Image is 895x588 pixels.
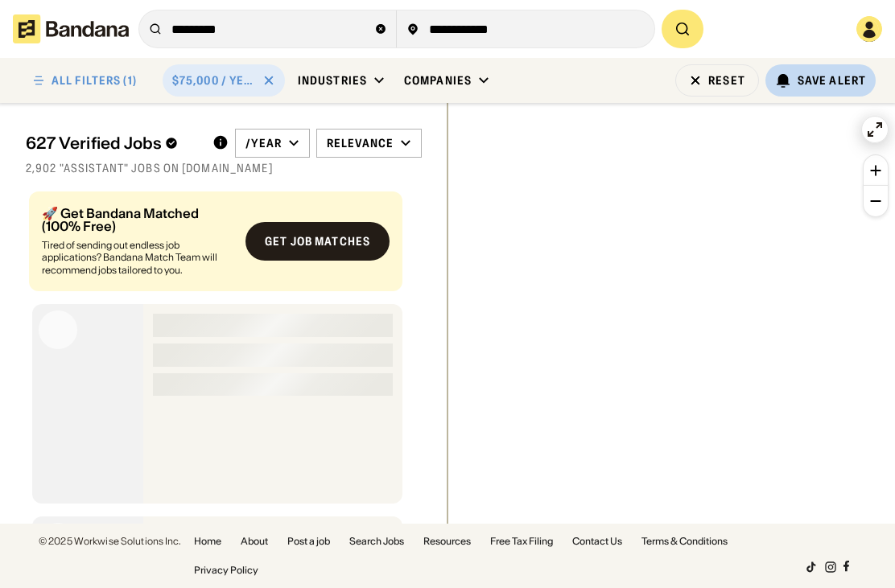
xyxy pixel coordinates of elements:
[404,73,472,88] div: Companies
[172,73,256,88] div: $75,000 / year
[42,239,233,277] div: Tired of sending out endless job applications? Bandana Match Team will recommend jobs tailored to...
[245,136,282,150] div: /year
[39,537,181,546] div: © 2025 Workwise Solutions Inc.
[26,134,200,153] div: 627 Verified Jobs
[13,14,129,43] img: Bandana logotype
[298,73,367,88] div: Industries
[798,73,866,88] div: Save Alert
[52,75,137,86] div: ALL FILTERS (1)
[265,236,370,247] div: Get job matches
[287,537,330,546] a: Post a job
[194,537,221,546] a: Home
[572,537,622,546] a: Contact Us
[349,537,404,546] a: Search Jobs
[26,185,422,577] div: grid
[241,537,268,546] a: About
[26,161,422,175] div: 2,902 "Assistant" jobs on [DOMAIN_NAME]
[194,565,258,575] a: Privacy Policy
[708,75,745,86] div: Reset
[490,537,553,546] a: Free Tax Filing
[423,537,471,546] a: Resources
[641,537,728,546] a: Terms & Conditions
[327,136,394,150] div: Relevance
[42,207,233,232] div: 🚀 Get Bandana Matched (100% Free)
